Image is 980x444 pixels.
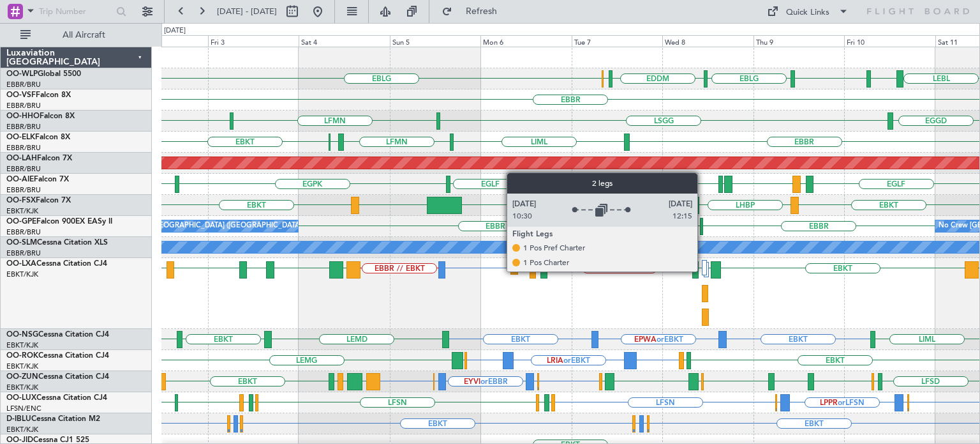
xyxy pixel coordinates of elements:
[6,164,41,174] a: EBBR/BRU
[6,206,38,216] a: EBKT/KJK
[6,239,37,247] span: OO-SLM
[6,260,36,268] span: OO-LXA
[6,155,72,162] a: OO-LAHFalcon 7X
[754,35,845,47] div: Thu 9
[33,31,135,40] span: All Aircraft
[164,26,186,36] div: [DATE]
[299,35,390,47] div: Sat 4
[6,91,71,99] a: OO-VSFFalcon 8X
[14,25,138,45] button: All Aircraft
[6,91,36,99] span: OO-VSF
[6,70,38,78] span: OO-WLP
[6,373,38,381] span: OO-ZUN
[6,112,40,120] span: OO-HHO
[39,2,112,21] input: Trip Number
[6,436,33,444] span: OO-JID
[6,331,38,339] span: OO-NSG
[217,6,277,17] span: [DATE] - [DATE]
[6,70,81,78] a: OO-WLPGlobal 5500
[6,436,89,444] a: OO-JIDCessna CJ1 525
[6,176,69,183] a: OO-AIEFalcon 7X
[6,134,35,141] span: OO-ELK
[6,227,41,237] a: EBBR/BRU
[6,270,38,279] a: EBKT/KJK
[6,341,38,350] a: EBKT/KJK
[6,143,41,153] a: EBBR/BRU
[844,35,935,47] div: Fri 10
[480,35,572,47] div: Mon 6
[6,352,38,360] span: OO-ROK
[117,35,208,47] div: Thu 2
[6,239,108,247] a: OO-SLMCessna Citation XLS
[6,176,34,183] span: OO-AIE
[6,352,109,360] a: OO-ROKCessna Citation CJ4
[6,218,112,226] a: OO-GPEFalcon 900EX EASy II
[390,35,481,47] div: Sun 5
[6,249,41,258] a: EBBR/BRU
[6,415,31,423] span: D-IBLU
[120,217,334,236] div: No Crew [GEOGRAPHIC_DATA] ([GEOGRAPHIC_DATA] National)
[786,6,829,19] div: Quick Links
[572,35,663,47] div: Tue 7
[6,185,41,195] a: EBBR/BRU
[6,331,109,339] a: OO-NSGCessna Citation CJ4
[208,35,299,47] div: Fri 3
[6,362,38,371] a: EBKT/KJK
[6,197,36,204] span: OO-FSX
[436,1,512,22] button: Refresh
[514,259,663,278] div: Planned Maint Kortrijk-[GEOGRAPHIC_DATA]
[6,155,37,162] span: OO-LAH
[6,425,38,434] a: EBKT/KJK
[6,197,71,204] a: OO-FSXFalcon 7X
[6,394,36,402] span: OO-LUX
[6,260,107,268] a: OO-LXACessna Citation CJ4
[6,80,41,89] a: EBBR/BRU
[662,35,754,47] div: Wed 8
[6,122,41,132] a: EBBR/BRU
[761,1,855,22] button: Quick Links
[6,218,36,226] span: OO-GPE
[6,415,100,423] a: D-IBLUCessna Citation M2
[6,404,41,413] a: LFSN/ENC
[6,134,70,141] a: OO-ELKFalcon 8X
[6,101,41,111] a: EBBR/BRU
[6,383,38,392] a: EBKT/KJK
[6,112,75,120] a: OO-HHOFalcon 8X
[6,394,107,402] a: OO-LUXCessna Citation CJ4
[455,7,509,16] span: Refresh
[6,373,109,381] a: OO-ZUNCessna Citation CJ4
